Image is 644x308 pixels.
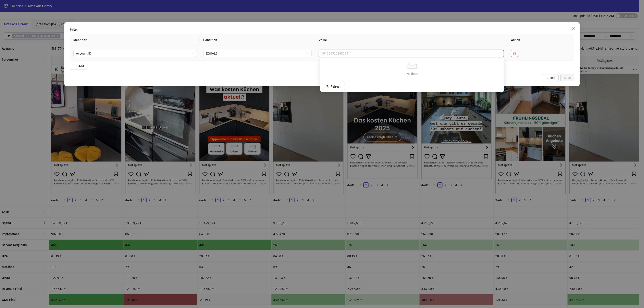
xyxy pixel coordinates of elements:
[572,27,575,30] span: close
[326,71,499,76] div: No data
[560,74,574,81] button: Save
[73,65,76,68] span: plus
[321,50,501,57] span: 10152552028868411
[206,50,309,57] span: EQUALS
[546,76,555,80] span: Cancel
[315,34,507,46] th: Value
[326,85,329,88] span: search
[498,52,501,55] span: loading
[70,34,200,46] th: Identifier
[76,50,193,57] span: Account ID
[513,52,516,55] span: delete
[78,64,84,68] span: Add
[507,34,574,46] th: Action
[570,25,577,32] button: Close
[70,63,87,70] button: Add
[542,74,559,81] button: Cancel
[322,83,345,90] button: Refresh
[200,34,315,46] th: Condition
[70,27,574,32] div: Filter
[330,85,341,88] span: Refresh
